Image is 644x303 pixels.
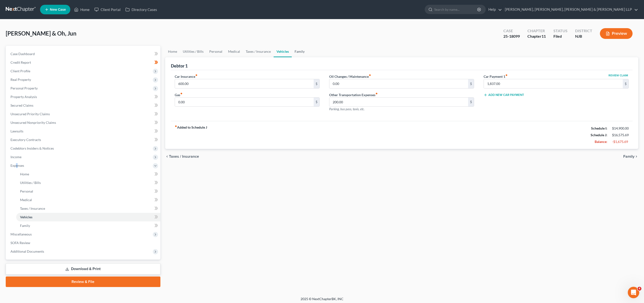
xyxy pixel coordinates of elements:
label: Car Insurance [175,74,198,79]
a: Review & File [6,277,160,287]
button: Add New Car Payment [484,93,524,97]
div: Debtor 1 [171,63,188,69]
input: -- [484,79,623,88]
a: Home [72,5,92,14]
label: Oil Changes / Maintenance [329,74,371,79]
div: NJB [575,34,592,39]
a: Client Portal [92,5,123,14]
div: Chapter [527,28,546,34]
i: fiber_manual_record [505,74,508,76]
span: Lawsuits [10,129,23,133]
a: [PERSON_NAME], [PERSON_NAME], [PERSON_NAME] & [PERSON_NAME] LLP [502,5,638,14]
span: Client Profile [10,69,30,73]
label: Gas [175,92,183,97]
div: -$1,675.69 [612,139,629,144]
span: Miscellaneous [10,232,32,236]
a: Credit Report [7,58,160,67]
span: Parking, bus pass, taxis, etc. [329,107,365,111]
a: SOFA Review [7,239,160,247]
div: $14,900.00 [612,126,629,131]
div: $ [314,79,319,88]
span: Home [20,172,29,176]
div: Filed [553,34,567,39]
a: Download & Print [6,263,160,275]
i: fiber_manual_record [375,92,378,95]
span: Codebtors Insiders & Notices [10,146,54,150]
a: Personal [16,187,160,196]
a: Home [165,46,180,57]
div: $ [468,79,474,88]
label: Car Payment 1 [484,74,508,79]
a: Taxes / Insurance [16,204,160,213]
a: Lawsuits [7,127,160,136]
div: Chapter [527,34,546,39]
input: -- [329,79,468,88]
span: Family [623,155,634,158]
i: chevron_left [165,155,169,158]
span: Personal [20,189,33,193]
span: Medical [20,198,32,202]
span: Case Dashboard [10,52,35,56]
label: Other Transportation Expenses [329,92,378,97]
span: Taxes / Insurance [20,206,45,210]
button: chevron_left Taxes / Insurance [165,155,199,158]
div: Status [553,28,567,34]
button: Preview [600,28,633,39]
a: Unsecured Priority Claims [7,110,160,118]
a: Case Dashboard [7,50,160,58]
i: fiber_manual_record [175,125,177,127]
strong: Schedule I: [591,126,607,130]
div: $ [314,98,319,107]
span: [PERSON_NAME] & Oh, Jun [6,30,77,37]
a: Help [486,5,502,14]
a: Medical [16,196,160,204]
iframe: Intercom live chat [628,287,639,298]
span: New Case [50,8,66,11]
span: Additional Documents [10,249,44,253]
a: Utilities / Bills [16,178,160,187]
a: Unsecured Nonpriority Claims [7,118,160,127]
span: 4 [638,287,641,291]
button: Family chevron_right [623,155,638,158]
div: District [575,28,592,34]
span: Utilities / Bills [20,181,41,185]
input: -- [329,98,468,107]
input: -- [175,79,314,88]
span: Unsecured Nonpriority Claims [10,120,56,125]
a: Family [16,221,160,230]
a: Home [16,170,160,178]
a: Directory Cases [123,5,159,14]
i: chevron_right [634,155,638,158]
a: Vehicles [274,46,292,57]
span: Income [10,155,21,159]
i: fiber_manual_record [369,74,371,76]
span: Unsecured Priority Claims [10,112,50,116]
span: Real Property [10,78,31,82]
span: Taxes / Insurance [169,155,199,158]
span: Expenses [10,163,24,167]
div: 25-18099 [503,34,520,39]
input: Search by name... [434,5,478,14]
button: Review Claim [608,74,629,77]
span: 11 [542,34,546,38]
div: $ [468,98,474,107]
span: Secured Claims [10,103,33,107]
a: Taxes / Insurance [243,46,274,57]
a: Secured Claims [7,101,160,110]
span: Vehicles [20,215,32,219]
span: SOFA Review [10,241,30,245]
a: Medical [225,46,243,57]
span: Credit Report [10,60,31,64]
a: Utilities / Bills [180,46,206,57]
strong: Added to Schedule J [175,125,207,145]
span: Property Analysis [10,95,37,99]
input: -- [175,98,314,107]
a: Property Analysis [7,93,160,101]
a: Personal [206,46,225,57]
div: $ [623,79,629,88]
span: Family [20,224,30,228]
div: Case [503,28,520,34]
a: Family [292,46,307,57]
i: fiber_manual_record [195,74,198,76]
span: Executory Contracts [10,138,41,142]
